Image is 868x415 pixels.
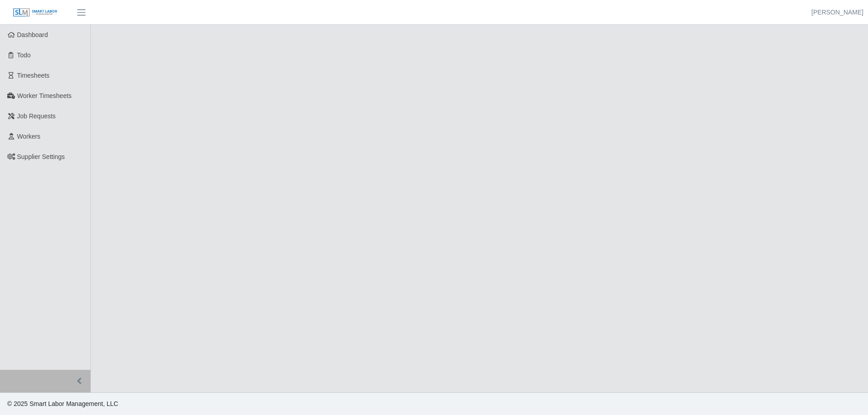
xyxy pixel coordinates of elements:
[17,72,50,79] span: Timesheets
[17,112,56,120] span: Job Requests
[7,400,118,407] span: © 2025 Smart Labor Management, LLC
[17,153,65,160] span: Supplier Settings
[13,8,58,18] img: SLM Logo
[17,133,41,140] span: Workers
[17,31,48,38] span: Dashboard
[17,92,71,99] span: Worker Timesheets
[811,8,863,17] a: [PERSON_NAME]
[17,51,31,59] span: Todo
